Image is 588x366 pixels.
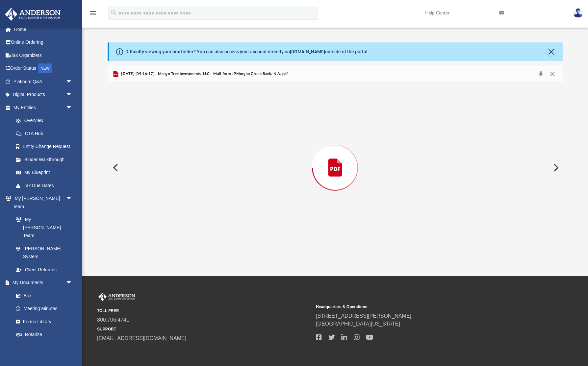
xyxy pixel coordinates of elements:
small: SUPPORT [97,326,311,332]
span: arrow_drop_down [66,276,79,290]
a: [DOMAIN_NAME] [290,49,325,54]
a: My Documentsarrow_drop_down [5,276,79,289]
button: Download [535,69,547,79]
i: menu [89,9,97,17]
img: User Pic [573,8,583,18]
a: menu [89,12,97,17]
a: Digital Productsarrow_drop_down [5,88,82,101]
a: Tax Organizers [5,49,82,62]
span: arrow_drop_down [66,75,79,88]
a: My [PERSON_NAME] Team [9,213,76,242]
a: Online Learningarrow_drop_down [5,341,79,354]
a: [STREET_ADDRESS][PERSON_NAME] [316,313,411,319]
a: [GEOGRAPHIC_DATA][US_STATE] [316,321,400,327]
a: [PERSON_NAME] System [9,242,79,263]
a: My [PERSON_NAME] Teamarrow_drop_down [5,192,79,213]
img: Anderson Advisors Platinum Portal [97,293,137,301]
a: 800.706.4741 [97,317,129,323]
a: Box [9,289,76,302]
a: Entity Change Request [9,140,82,153]
span: arrow_drop_down [66,192,79,206]
span: arrow_drop_down [66,88,79,102]
button: Previous File [108,159,122,177]
i: search [110,9,117,16]
div: Preview [108,65,563,253]
a: Home [5,23,82,36]
a: Order StatusNEW [5,62,82,75]
button: Next File [548,159,563,177]
span: arrow_drop_down [66,341,79,354]
a: Meeting Minutes [9,302,79,315]
a: My Entitiesarrow_drop_down [5,101,82,114]
div: NEW [38,63,52,73]
button: Close [547,47,556,56]
small: Headquarters & Operations [316,304,530,310]
div: Difficulty viewing your box folder? You can also access your account directly on outside of the p... [125,48,369,55]
img: Anderson Advisors Platinum Portal [3,8,63,21]
a: Overview [9,114,82,127]
small: TOLL FREE [97,308,311,314]
a: Forms Library [9,315,76,328]
button: Close [547,69,558,79]
a: Notarize [9,328,79,341]
a: CTA Hub [9,127,82,140]
a: Tax Due Dates [9,179,82,192]
a: [EMAIL_ADDRESS][DOMAIN_NAME] [97,335,186,341]
a: Client Referrals [9,263,79,276]
span: arrow_drop_down [66,101,79,114]
a: Online Ordering [5,36,82,49]
a: My Blueprint [9,166,79,179]
a: Platinum Q&Aarrow_drop_down [5,75,82,88]
a: Binder Walkthrough [9,153,82,166]
span: [DATE] (09:16:17) - Mango Tree Investments, LLC - Mail from JPMorgan Chase Bank, N.A..pdf [120,71,288,77]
